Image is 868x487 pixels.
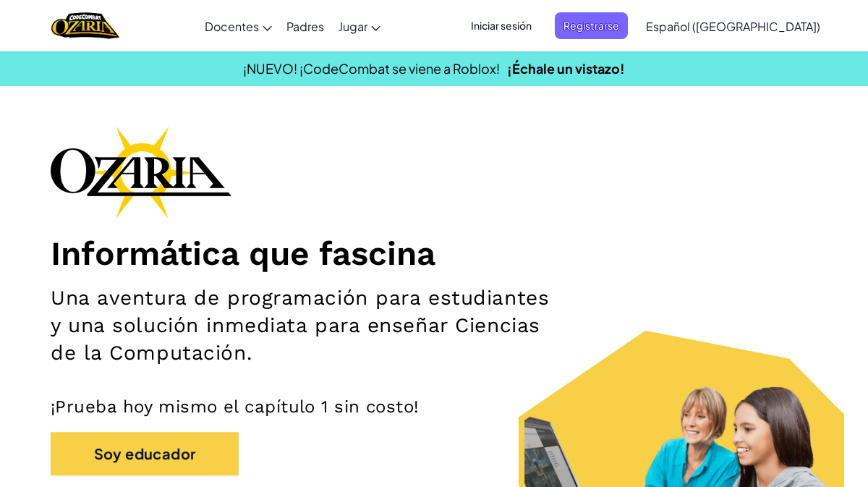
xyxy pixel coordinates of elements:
[51,233,817,274] h1: Informática que fascina
[462,12,540,39] button: Iniciar sesión
[639,7,827,46] a: Español ([GEOGRAPHIC_DATA])
[507,60,625,77] a: ¡Échale un vistazo!
[646,19,820,34] span: Español ([GEOGRAPHIC_DATA])
[51,432,239,475] button: Soy educador
[51,284,564,367] h2: Una aventura de programación para estudiantes y una solución inmediata para enseñar Ciencias de l...
[555,12,628,39] button: Registrarse
[339,19,367,34] span: Jugar
[243,60,500,77] span: ¡NUEVO! ¡CodeCombat se viene a Roblox!
[197,7,279,46] a: Docentes
[51,396,817,418] p: ¡Prueba hoy mismo el capítulo 1 sin costo!
[279,7,331,46] a: Padres
[331,7,388,46] a: Jugar
[51,126,231,219] img: Ozaria branding logo
[51,11,119,41] img: Home
[51,11,119,41] a: Ozaria by CodeCombat logo
[205,19,259,34] span: Docentes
